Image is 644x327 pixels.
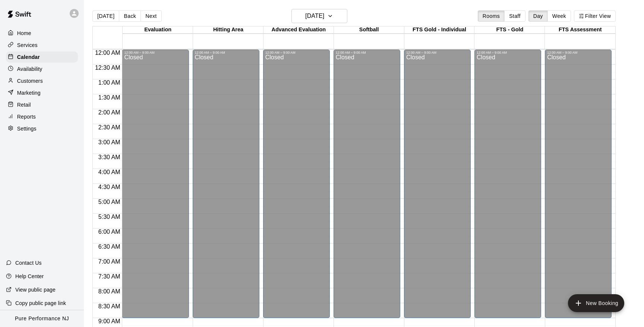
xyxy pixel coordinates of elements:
div: FTS Gold - Individual [404,26,475,34]
button: Filter View [574,10,616,22]
button: add [568,294,624,312]
p: Home [17,29,31,37]
div: 12:00 AM – 9:00 AM: Closed [263,50,330,318]
span: 12:00 AM [93,50,122,56]
div: 12:00 AM – 9:00 AM: Closed [122,50,189,318]
div: 12:00 AM – 9:00 AM [547,51,609,54]
span: 5:30 AM [97,214,122,220]
span: 3:00 AM [97,139,122,145]
p: Settings [17,125,37,132]
p: Retail [17,101,31,109]
div: 12:00 AM – 9:00 AM [195,51,257,54]
a: Customers [6,75,78,87]
span: 1:30 AM [97,94,122,101]
span: 12:30 AM [93,65,122,71]
p: Services [17,41,38,49]
span: 8:30 AM [97,303,122,309]
div: 12:00 AM – 9:00 AM: Closed [545,50,612,318]
button: Week [547,10,571,22]
a: Retail [6,99,78,110]
a: Settings [6,123,78,134]
div: Closed [124,54,186,321]
div: 12:00 AM – 9:00 AM [336,51,398,54]
h6: [DATE] [305,11,324,21]
div: 12:00 AM – 9:00 AM [406,51,468,54]
p: Copy public page link [15,299,66,307]
div: 12:00 AM – 9:00 AM: Closed [404,50,471,318]
div: 12:00 AM – 9:00 AM: Closed [474,50,541,318]
p: Pure Performance NJ [15,315,69,323]
button: [DATE] [92,10,119,22]
div: Softball [334,26,404,34]
button: [DATE] [291,9,347,23]
span: 3:30 AM [97,154,122,160]
p: View public page [15,286,56,293]
div: 12:00 AM – 9:00 AM: Closed [193,50,259,318]
div: Closed [477,54,539,321]
a: Marketing [6,87,78,98]
span: 2:30 AM [97,124,122,131]
p: Availability [17,65,42,73]
span: 2:00 AM [97,109,122,116]
div: Closed [336,54,398,321]
button: Next [141,10,161,22]
div: Closed [547,54,609,321]
div: FTS Assessment [545,26,615,34]
span: 5:00 AM [97,199,122,205]
div: 12:00 AM – 9:00 AM [265,51,328,54]
span: 6:30 AM [97,243,122,250]
button: Staff [504,10,525,22]
span: 6:00 AM [97,229,122,235]
a: Reports [6,111,78,122]
a: Availability [6,63,78,75]
span: 7:30 AM [97,273,122,280]
div: Hitting Area [193,26,263,34]
span: 4:30 AM [97,184,122,190]
div: Closed [195,54,257,321]
a: Calendar [6,51,78,63]
a: Home [6,28,78,39]
span: 4:00 AM [97,169,122,175]
p: Marketing [17,89,41,97]
div: Closed [406,54,468,321]
div: Advanced Evaluation [263,26,334,34]
div: 12:00 AM – 9:00 AM [124,51,186,54]
div: Closed [265,54,328,321]
button: Back [119,10,141,22]
button: Rooms [478,10,505,22]
span: 1:00 AM [97,79,122,86]
span: 9:00 AM [97,318,122,324]
span: 8:00 AM [97,288,122,295]
div: 12:00 AM – 9:00 AM [477,51,539,54]
p: Calendar [17,53,40,61]
button: Day [528,10,548,22]
div: 12:00 AM – 9:00 AM: Closed [334,50,400,318]
p: Contact Us [15,259,42,267]
span: 7:00 AM [97,258,122,265]
div: FTS - Gold [474,26,545,34]
div: Evaluation [123,26,193,34]
a: Services [6,40,78,51]
p: Customers [17,77,43,85]
p: Reports [17,113,36,120]
p: Help Center [15,273,44,280]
